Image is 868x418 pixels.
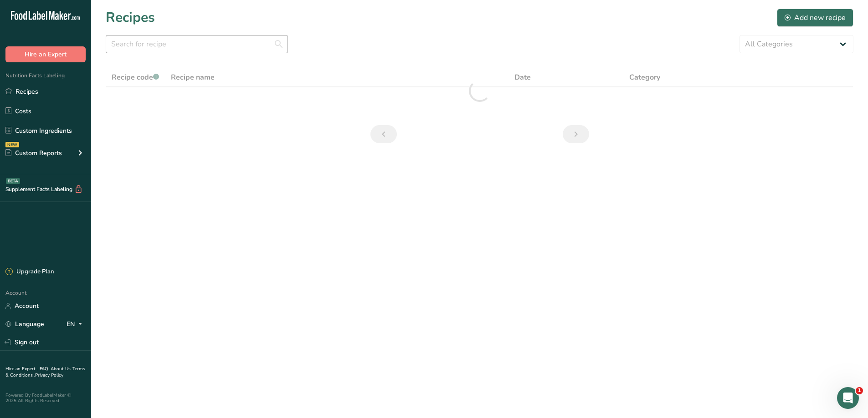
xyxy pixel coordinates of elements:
div: Custom Reports [5,148,62,158]
div: Powered By FoodLabelMaker © 2025 All Rights Reserved [5,393,86,403]
a: Privacy Policy [35,372,63,378]
a: Next page [563,125,589,143]
div: EN [67,319,86,330]
div: NEW [5,142,19,147]
a: About Us . [51,366,72,372]
a: Previous page [370,125,397,143]
div: BETA [6,178,20,184]
a: FAQ . [40,366,51,372]
button: Add new recipe [777,9,853,27]
div: Add new recipe [785,12,846,23]
h1: Recipes [106,7,155,28]
span: 1 [856,387,863,394]
a: Terms & Conditions . [5,366,85,378]
iframe: Intercom live chat [837,387,859,409]
div: Upgrade Plan [5,267,54,277]
a: Language [5,316,44,332]
input: Search for recipe [106,35,288,53]
button: Hire an Expert [5,46,86,62]
a: Hire an Expert . [5,366,38,372]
